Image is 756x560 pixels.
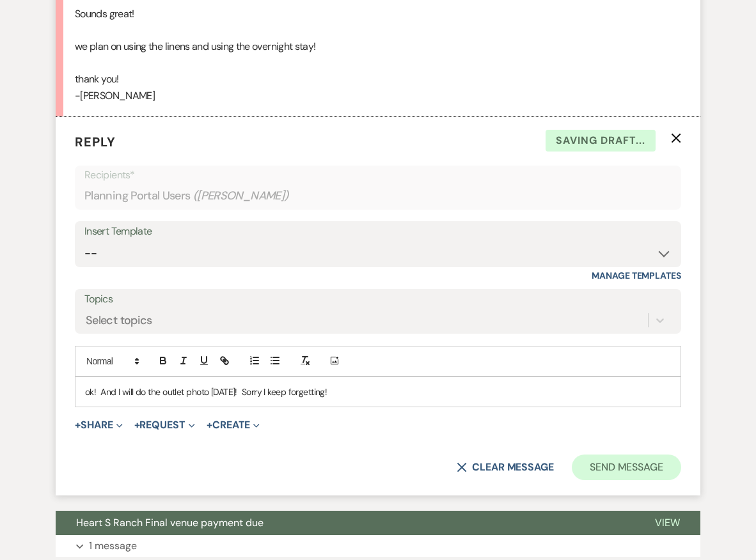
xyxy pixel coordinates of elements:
[84,183,672,208] div: Planning Portal Users
[134,420,195,430] button: Request
[75,38,681,55] p: we plan on using the linens and using the overnight stay!
[75,6,681,22] p: Sounds great!
[56,511,634,535] button: Heart S Ranch Final venue payment due
[572,455,681,480] button: Send Message
[84,167,672,183] p: Recipients*
[89,538,137,554] p: 1 message
[634,511,700,535] button: View
[75,134,116,150] span: Reply
[84,290,672,309] label: Topics
[655,516,680,529] span: View
[85,385,671,399] p: ok! And I will do the outlet photo [DATE]! Sorry I keep forgetting!
[75,71,681,88] p: thank you!
[457,462,554,472] button: Clear message
[86,312,152,329] div: Select topics
[193,187,289,205] span: ( [PERSON_NAME] )
[76,516,264,529] span: Heart S Ranch Final venue payment due
[75,88,681,104] p: -[PERSON_NAME]
[75,420,81,430] span: +
[75,420,123,430] button: Share
[56,535,700,557] button: 1 message
[84,222,672,241] div: Insert Template
[592,270,681,281] a: Manage Templates
[134,420,140,430] span: +
[546,130,656,152] span: Saving draft...
[207,420,260,430] button: Create
[207,420,212,430] span: +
